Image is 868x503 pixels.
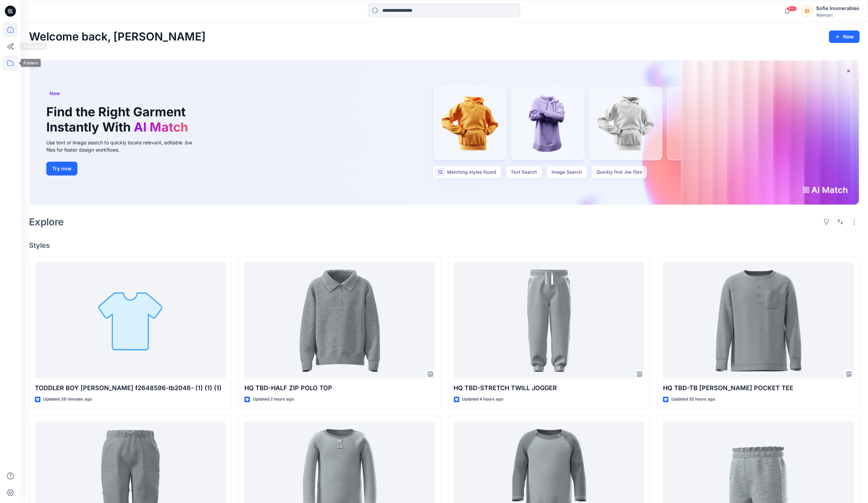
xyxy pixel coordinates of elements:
[829,30,860,43] button: New
[29,30,206,43] h2: Welcome back, [PERSON_NAME]
[816,4,859,12] div: Sofie Inumerables
[46,139,202,153] div: Use text or image search to quickly locate relevant, editable .bw files for faster design workflows.
[663,262,854,379] a: HQ TBD-TB LS HENLEY POCKET TEE
[462,396,504,403] p: Updated 4 hours ago
[29,216,64,227] h2: Explore
[787,6,797,11] span: 99+
[35,383,226,393] p: TODDLER BOY [PERSON_NAME] f2648596-tb2046- (1) (1) (1)
[244,383,435,393] p: HQ TBD-HALF ZIP POLO TOP
[46,105,192,134] h1: Find the Right Garment Instantly With
[43,396,92,403] p: Updated 38 minutes ago
[35,262,226,379] a: TODDLER BOY LS HENLEY f2648596-tb2046- (1) (1) (1)
[29,241,860,250] h4: Styles
[49,89,60,98] span: New
[46,162,77,176] button: Try now
[134,119,188,135] span: AI Match
[816,12,859,18] div: Walmart
[801,5,813,17] div: SI
[244,262,435,379] a: HQ TBD-HALF ZIP POLO TOP
[253,396,294,403] p: Updated 2 hours ago
[454,383,645,393] p: HQ TBD-STRETCH TWILL JOGGER
[671,396,715,403] p: Updated 20 hours ago
[454,262,645,379] a: HQ TBD-STRETCH TWILL JOGGER
[663,383,854,393] p: HQ TBD-TB [PERSON_NAME] POCKET TEE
